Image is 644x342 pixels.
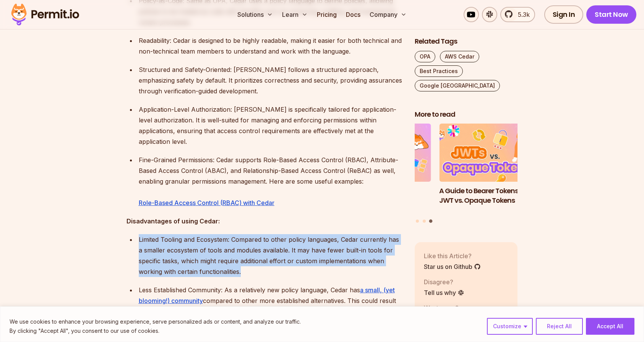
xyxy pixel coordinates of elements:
[127,217,220,225] strong: Disadvantages of using Cedar:
[10,317,301,326] p: We use cookies to enhance your browsing experience, serve personalized ads or content, and analyz...
[314,7,340,22] a: Pricing
[139,155,402,208] p: Fine-Grained Permissions: Cedar supports Role-Based Access Control (RBAC), Attribute-Based Access...
[439,124,542,215] a: A Guide to Bearer Tokens: JWT vs. Opaque TokensA Guide to Bearer Tokens: JWT vs. Opaque Tokens
[424,277,464,287] p: Disagree?
[586,318,634,335] button: Accept All
[439,124,542,182] img: A Guide to Bearer Tokens: JWT vs. Opaque Tokens
[10,326,301,335] p: By clicking "Accept All", you consent to our use of cookies.
[8,2,83,28] img: Permit logo
[139,234,402,277] p: Limited Tooling and Ecosystem: Compared to other policy languages, Cedar currently has a smaller ...
[487,318,533,335] button: Customize
[424,303,483,313] p: Want more?
[415,51,435,62] a: OPA
[415,80,500,91] a: Google [GEOGRAPHIC_DATA]
[139,104,402,147] p: Application-Level Authorization: [PERSON_NAME] is specifically tailored for application-level aut...
[415,124,518,224] div: Posts
[279,7,311,22] button: Learn
[544,5,584,24] a: Sign In
[343,7,363,22] a: Docs
[424,251,481,261] p: Like this Article?
[139,285,402,327] p: Less Established Community: As a relatively new policy language, Cedar has compared to other more...
[139,199,274,207] a: Role-Based Access Control (RBAC) with Cedar
[513,10,530,19] span: 5.3k
[423,220,426,223] button: Go to slide 2
[424,262,481,271] a: Star us on Github
[440,51,479,62] a: AWS Cedar
[424,288,464,297] a: Tell us why
[139,286,395,305] a: a small, (yet blooming!) community
[367,7,410,22] button: Company
[415,37,518,46] h2: Related Tags
[586,5,636,24] a: Start Now
[429,220,433,223] button: Go to slide 3
[500,7,535,22] a: 5.3k
[234,7,276,22] button: Solutions
[439,186,542,205] h3: A Guide to Bearer Tokens: JWT vs. Opaque Tokens
[139,64,402,96] p: Structured and Safety-Oriented: [PERSON_NAME] follows a structured approach, emphasizing safety b...
[439,124,542,215] li: 3 of 3
[536,318,583,335] button: Reject All
[415,65,463,77] a: Best Practices
[416,220,419,223] button: Go to slide 1
[139,35,402,57] p: Readability: Cedar is designed to be highly readable, making it easier for both technical and non...
[415,110,518,119] h2: More to read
